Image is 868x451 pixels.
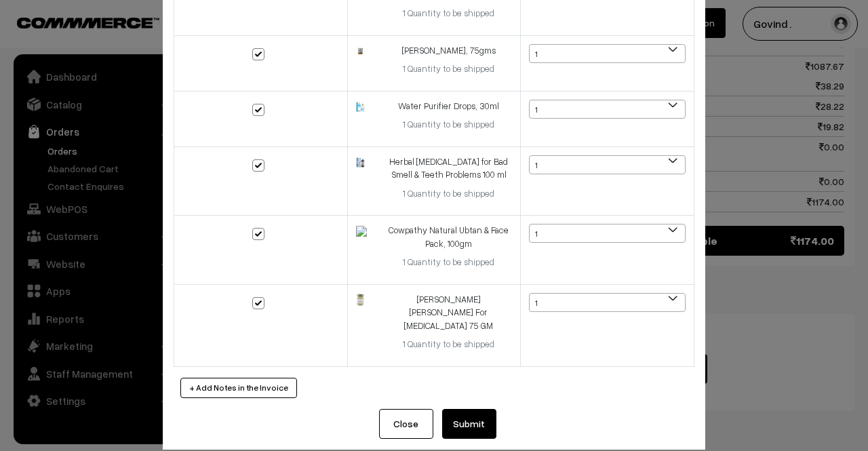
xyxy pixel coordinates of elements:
[180,378,297,398] button: + Add Notes in the Invoice
[442,409,496,439] button: Submit
[530,100,685,119] span: 1
[385,7,512,20] div: 1 Quantity to be shipped
[385,293,512,333] div: [PERSON_NAME] [PERSON_NAME] For [MEDICAL_DATA] 75 GM
[356,294,365,306] img: 571703239867-prakriti-angrakshak-mrida-75gm.png
[385,224,512,250] div: Cowpathy Natural Ubtan & Face Pack, 100gm
[385,62,512,76] div: 1 Quantity to be shipped
[529,293,686,312] span: 1
[529,224,686,243] span: 1
[530,45,685,64] span: 1
[385,44,512,58] div: [PERSON_NAME], 75gms
[530,224,685,243] span: 1
[529,100,686,119] span: 1
[356,101,365,112] img: 3421703239961-water-purifier-drops-30-ml.jpg
[356,47,365,56] img: 17404051602142gavyadhara-haldi-chandan-soap.png
[356,157,365,168] img: 3851703239976-mouth-cleaner.jpg
[385,155,512,182] div: Herbal [MEDICAL_DATA] for Bad Smell & Teeth Problems 100 ml
[530,156,685,175] span: 1
[356,226,367,237] img: 17404021488307cowpathy-ubtan-facepack.jpg
[529,155,686,174] span: 1
[379,409,433,439] button: Close
[385,187,512,201] div: 1 Quantity to be shipped
[529,44,686,63] span: 1
[385,338,512,351] div: 1 Quantity to be shipped
[385,118,512,132] div: 1 Quantity to be shipped
[385,100,512,113] div: Water Purifier Drops, 30ml
[530,294,685,313] span: 1
[385,256,512,269] div: 1 Quantity to be shipped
